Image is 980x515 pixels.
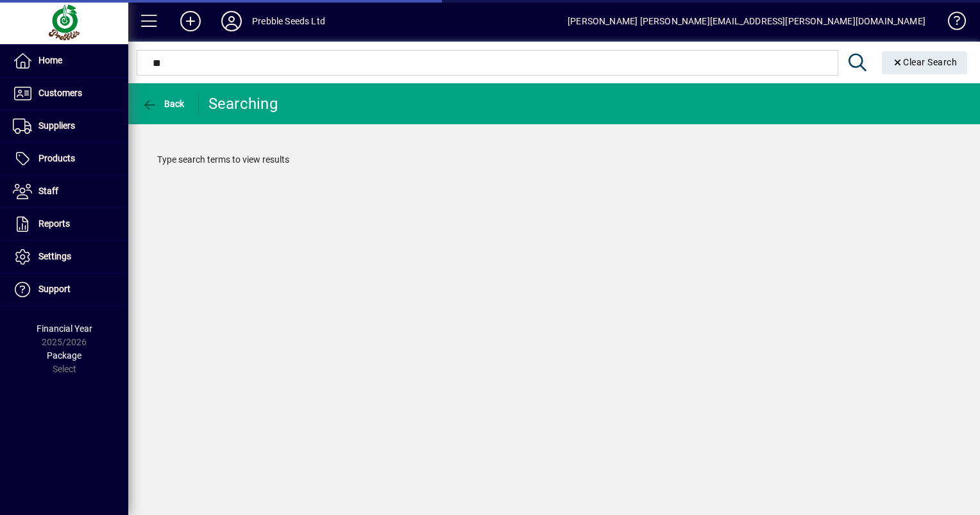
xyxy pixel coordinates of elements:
span: Reports [38,218,70,229]
a: Reports [6,208,128,240]
div: [PERSON_NAME] [PERSON_NAME][EMAIL_ADDRESS][PERSON_NAME][DOMAIN_NAME] [568,11,925,31]
div: Prebble Seeds Ltd [252,11,325,31]
span: Financial Year [37,323,92,334]
button: Clear [882,51,968,74]
button: Back [139,92,188,115]
div: Type search terms to view results [144,140,964,179]
button: Profile [211,10,252,33]
span: Home [38,55,62,65]
a: Settings [6,241,128,273]
app-page-header-button: Back [128,92,199,115]
a: Customers [6,78,128,110]
a: Knowledge Base [938,3,964,44]
span: Clear Search [892,57,958,67]
div: Searching [208,94,278,114]
span: Back [142,99,185,109]
a: Suppliers [6,110,128,142]
span: Staff [38,186,58,196]
span: Package [47,350,81,361]
a: Support [6,274,128,306]
span: Suppliers [38,120,75,131]
a: Home [6,45,128,77]
span: Products [38,153,75,163]
a: Staff [6,176,128,208]
span: Customers [38,88,82,98]
button: Add [170,10,211,33]
span: Settings [38,251,71,261]
span: Support [38,284,71,294]
a: Products [6,143,128,175]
